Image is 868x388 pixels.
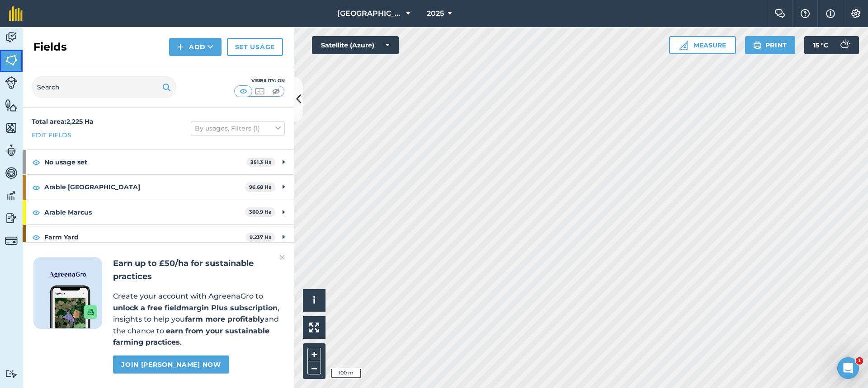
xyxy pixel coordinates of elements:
[23,225,294,249] div: Farm Yard9.237 Ha
[669,36,736,54] button: Measure
[113,355,229,374] a: Join [PERSON_NAME] now
[307,348,321,361] button: +
[254,87,265,96] img: svg+xml;base64,PHN2ZyB4bWxucz0iaHR0cDovL3d3dy53My5vcmcvMjAwMC9zdmciIHdpZHRoPSI1MCIgaGVpZ2h0PSI0MC...
[5,121,18,135] img: svg+xml;base64,PHN2ZyB4bWxucz0iaHR0cDovL3d3dy53My5vcmcvMjAwMC9zdmciIHdpZHRoPSI1NiIgaGVpZ2h0PSI2MC...
[227,38,283,56] a: Set usage
[679,41,688,50] img: Ruler icon
[279,252,285,263] img: svg+xml;base64,PHN2ZyB4bWxucz0iaHR0cDovL3d3dy53My5vcmcvMjAwMC9zdmciIHdpZHRoPSIyMiIgaGVpZ2h0PSIzMC...
[313,295,316,306] span: i
[303,289,325,312] button: i
[5,234,18,247] img: svg+xml;base64,PD94bWwgdmVyc2lvbj0iMS4wIiBlbmNvZGluZz0idXRmLTgiPz4KPCEtLSBHZW5lcmF0b3I6IEFkb2JlIE...
[23,200,294,224] div: Arable Marcus360.9 Ha
[50,285,97,328] img: Screenshot of the Gro app
[5,369,18,378] img: svg+xml;base64,PD94bWwgdmVyc2lvbj0iMS4wIiBlbmNvZGluZz0idXRmLTgiPz4KPCEtLSBHZW5lcmF0b3I6IEFkb2JlIE...
[312,36,399,54] button: Satellite (Azure)
[44,150,246,174] strong: No usage set
[250,234,272,240] strong: 9.237 Ha
[162,82,171,93] img: svg+xml;base64,PHN2ZyB4bWxucz0iaHR0cDovL3d3dy53My5vcmcvMjAwMC9zdmciIHdpZHRoPSIxOSIgaGVpZ2h0PSIyNC...
[32,157,40,168] img: svg+xml;base64,PHN2ZyB4bWxucz0iaHR0cDovL3d3dy53My5vcmcvMjAwMC9zdmciIHdpZHRoPSIxOCIgaGVpZ2h0PSIyNC...
[774,9,785,18] img: Two speech bubbles overlapping with the left bubble in the forefront
[177,42,184,52] img: svg+xml;base64,PHN2ZyB4bWxucz0iaHR0cDovL3d3dy53My5vcmcvMjAwMC9zdmciIHdpZHRoPSIxNCIgaGVpZ2h0PSIyNC...
[5,53,18,67] img: svg+xml;base64,PHN2ZyB4bWxucz0iaHR0cDovL3d3dy53My5vcmcvMjAwMC9zdmciIHdpZHRoPSI1NiIgaGVpZ2h0PSI2MC...
[307,361,321,374] button: –
[856,357,863,365] span: 1
[5,166,18,180] img: svg+xml;base64,PD94bWwgdmVyc2lvbj0iMS4wIiBlbmNvZGluZz0idXRmLTgiPz4KPCEtLSBHZW5lcmF0b3I6IEFkb2JlIE...
[309,323,319,332] img: Four arrows, one pointing top left, one top right, one bottom right and the last bottom left
[32,232,40,243] img: svg+xml;base64,PHN2ZyB4bWxucz0iaHR0cDovL3d3dy53My5vcmcvMjAwMC9zdmciIHdpZHRoPSIxOCIgaGVpZ2h0PSIyNC...
[5,31,18,44] img: svg+xml;base64,PD94bWwgdmVyc2lvbj0iMS4wIiBlbmNvZGluZz0idXRmLTgiPz4KPCEtLSBHZW5lcmF0b3I6IEFkb2JlIE...
[44,200,245,224] strong: Arable Marcus
[813,36,828,54] span: 15 ° C
[804,36,859,54] button: 15 °C
[337,8,402,19] span: [GEOGRAPHIC_DATA]
[113,304,278,312] strong: unlock a free fieldmargin Plus subscription
[113,290,283,348] p: Create your account with AgreenaGro to , insights to help you and the chance to .
[826,8,835,19] img: svg+xml;base64,PHN2ZyB4bWxucz0iaHR0cDovL3d3dy53My5vcmcvMjAwMC9zdmciIHdpZHRoPSIxNyIgaGVpZ2h0PSIxNy...
[837,357,859,379] iframe: Intercom live chat
[835,36,854,54] img: svg+xml;base64,PD94bWwgdmVyc2lvbj0iMS4wIiBlbmNvZGluZz0idXRmLTgiPz4KPCEtLSBHZW5lcmF0b3I6IEFkb2JlIE...
[191,121,285,136] button: By usages, Filters (1)
[44,175,245,199] strong: Arable [GEOGRAPHIC_DATA]
[169,38,222,56] button: Add
[23,175,294,199] div: Arable [GEOGRAPHIC_DATA]96.68 Ha
[5,144,18,157] img: svg+xml;base64,PD94bWwgdmVyc2lvbj0iMS4wIiBlbmNvZGluZz0idXRmLTgiPz4KPCEtLSBHZW5lcmF0b3I6IEFkb2JlIE...
[5,76,18,89] img: svg+xml;base64,PD94bWwgdmVyc2lvbj0iMS4wIiBlbmNvZGluZz0idXRmLTgiPz4KPCEtLSBHZW5lcmF0b3I6IEFkb2JlIE...
[23,150,294,174] div: No usage set351.3 Ha
[800,9,811,18] img: A question mark icon
[32,117,94,126] strong: Total area : 2,225 Ha
[250,159,272,165] strong: 351.3 Ha
[44,225,245,249] strong: Farm Yard
[249,184,272,190] strong: 96.68 Ha
[753,40,762,51] img: svg+xml;base64,PHN2ZyB4bWxucz0iaHR0cDovL3d3dy53My5vcmcvMjAwMC9zdmciIHdpZHRoPSIxOSIgaGVpZ2h0PSIyNC...
[185,315,264,323] strong: farm more profitably
[238,87,249,96] img: svg+xml;base64,PHN2ZyB4bWxucz0iaHR0cDovL3d3dy53My5vcmcvMjAwMC9zdmciIHdpZHRoPSI1MCIgaGVpZ2h0PSI0MC...
[33,40,67,54] h2: Fields
[850,9,861,18] img: A cog icon
[745,36,796,54] button: Print
[113,327,269,347] strong: earn from your sustainable farming practices
[5,189,18,202] img: svg+xml;base64,PD94bWwgdmVyc2lvbj0iMS4wIiBlbmNvZGluZz0idXRmLTgiPz4KPCEtLSBHZW5lcmF0b3I6IEFkb2JlIE...
[5,211,18,225] img: svg+xml;base64,PD94bWwgdmVyc2lvbj0iMS4wIiBlbmNvZGluZz0idXRmLTgiPz4KPCEtLSBHZW5lcmF0b3I6IEFkb2JlIE...
[32,76,176,98] input: Search
[9,6,23,21] img: fieldmargin Logo
[5,98,18,112] img: svg+xml;base64,PHN2ZyB4bWxucz0iaHR0cDovL3d3dy53My5vcmcvMjAwMC9zdmciIHdpZHRoPSI1NiIgaGVpZ2h0PSI2MC...
[32,182,40,193] img: svg+xml;base64,PHN2ZyB4bWxucz0iaHR0cDovL3d3dy53My5vcmcvMjAwMC9zdmciIHdpZHRoPSIxOCIgaGVpZ2h0PSIyNC...
[270,87,282,96] img: svg+xml;base64,PHN2ZyB4bWxucz0iaHR0cDovL3d3dy53My5vcmcvMjAwMC9zdmciIHdpZHRoPSI1MCIgaGVpZ2h0PSI0MC...
[234,77,285,84] div: Visibility: On
[32,207,40,218] img: svg+xml;base64,PHN2ZyB4bWxucz0iaHR0cDovL3d3dy53My5vcmcvMjAwMC9zdmciIHdpZHRoPSIxOCIgaGVpZ2h0PSIyNC...
[427,8,444,19] span: 2025
[113,257,283,283] h2: Earn up to £50/ha for sustainable practices
[32,130,71,140] a: Edit fields
[249,209,272,215] strong: 360.9 Ha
